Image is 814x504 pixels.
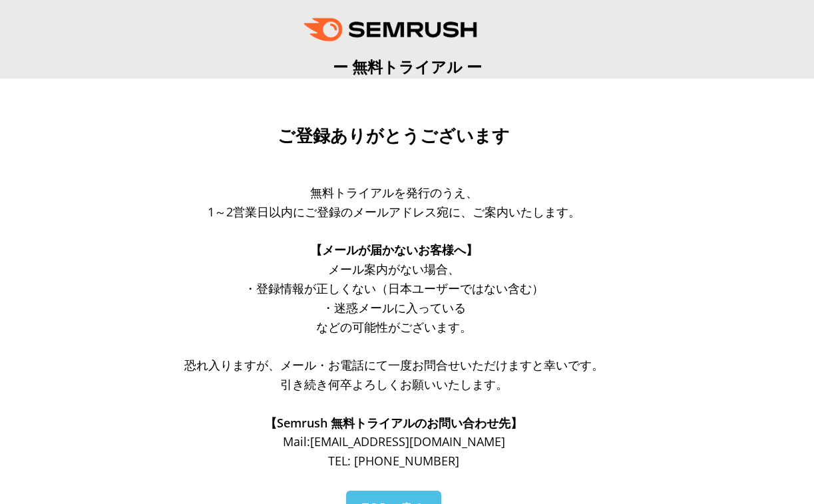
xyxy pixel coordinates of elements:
span: ー 無料トライアル ー [333,56,482,77]
span: などの可能性がございます。 [316,319,472,335]
span: ・登録情報が正しくない（日本ユーザーではない含む） [244,280,544,296]
span: メール案内がない場合、 [328,261,460,277]
span: ・迷惑メールに入っている [322,300,466,316]
span: 無料トライアルを発行のうえ、 [310,184,478,200]
span: 【Semrush 無料トライアルのお問い合わせ先】 [265,415,522,431]
span: 恐れ入りますが、メール・お電話にて一度お問合せいただけますと幸いです。 [184,357,604,373]
span: TEL: [PHONE_NUMBER] [328,453,459,469]
span: Mail: [EMAIL_ADDRESS][DOMAIN_NAME] [283,433,505,449]
span: 【メールが届かないお客様へ】 [310,242,478,258]
span: ご登録ありがとうございます [278,126,510,146]
span: 引き続き何卒よろしくお願いいたします。 [280,376,508,392]
span: 1～2営業日以内にご登録のメールアドレス宛に、ご案内いたします。 [208,204,580,220]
